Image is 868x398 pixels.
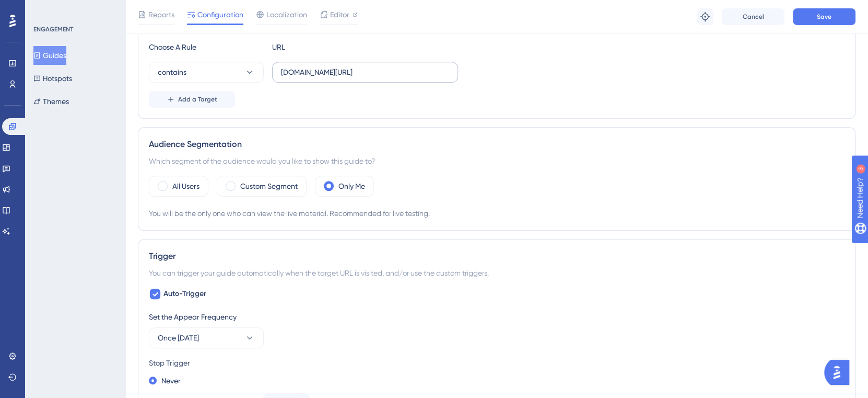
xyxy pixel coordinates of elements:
[817,13,831,21] span: Save
[33,69,72,88] button: Hotspots
[158,66,186,78] span: contains
[266,8,307,21] span: Localization
[149,207,844,220] div: You will be the only one who can view the live material. Recommended for live testing.
[149,155,844,167] div: Which segment of the audience would you like to show this guide to?
[149,250,844,263] div: Trigger
[281,66,449,78] input: yourwebsite.com/path
[722,8,784,25] button: Cancel
[148,8,174,21] span: Reports
[33,46,66,65] button: Guides
[197,8,243,21] span: Configuration
[330,8,349,21] span: Editor
[33,92,69,111] button: Themes
[149,41,264,53] div: Choose A Rule
[158,332,199,344] span: Once [DATE]
[163,288,206,300] span: Auto-Trigger
[33,25,73,33] div: ENGAGEMENT
[240,180,298,192] label: Custom Segment
[149,327,264,348] button: Once [DATE]
[824,357,855,388] iframe: UserGuiding AI Assistant Launcher
[149,311,844,323] div: Set the Appear Frequency
[149,357,844,369] div: Stop Trigger
[149,62,264,83] button: contains
[793,8,855,25] button: Save
[161,374,181,387] label: Never
[172,180,200,192] label: All Users
[149,267,844,279] div: You can trigger your guide automatically when the target URL is visited, and/or use the custom tr...
[178,95,217,104] span: Add a Target
[25,3,65,15] span: Need Help?
[743,13,764,21] span: Cancel
[73,5,76,14] div: 3
[338,180,365,192] label: Only Me
[149,91,235,108] button: Add a Target
[272,41,387,53] div: URL
[149,138,844,151] div: Audience Segmentation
